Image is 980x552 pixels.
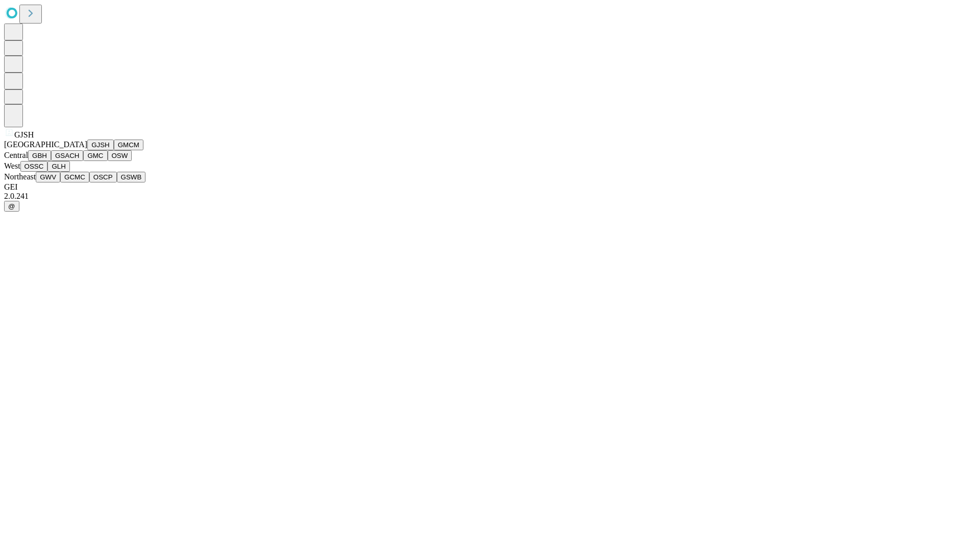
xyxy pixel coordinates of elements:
button: OSCP [89,172,117,182]
div: GEI [4,182,976,192]
span: GJSH [14,130,34,139]
span: @ [8,202,15,210]
span: West [4,162,20,170]
button: GWV [36,172,60,182]
button: GSWB [117,172,146,182]
button: GMC [83,150,107,161]
button: GJSH [87,140,114,150]
button: GCMC [60,172,89,182]
button: OSSC [20,161,48,172]
button: GSACH [51,150,83,161]
span: Northeast [4,172,36,181]
button: OSW [108,150,132,161]
button: @ [4,201,19,212]
span: [GEOGRAPHIC_DATA] [4,140,87,149]
button: GLH [47,161,69,172]
button: GMCM [114,140,143,150]
button: GBH [28,150,51,161]
div: 2.0.241 [4,192,976,201]
span: Central [4,151,28,159]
